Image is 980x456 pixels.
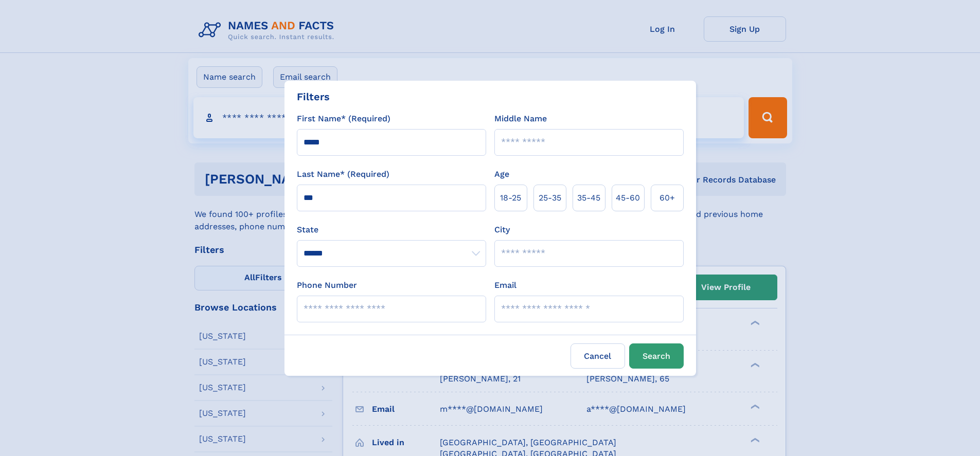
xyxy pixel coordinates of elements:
[629,343,684,369] button: Search
[571,343,625,369] label: Cancel
[494,279,516,291] label: Email
[577,192,600,204] span: 35‑45
[494,113,547,125] label: Middle Name
[297,168,389,180] label: Last Name* (Required)
[494,224,510,236] label: City
[297,113,390,125] label: First Name* (Required)
[297,224,486,236] label: State
[297,279,357,291] label: Phone Number
[660,192,675,204] span: 60+
[500,192,521,204] span: 18‑25
[297,89,330,104] div: Filters
[539,192,561,204] span: 25‑35
[616,192,640,204] span: 45‑60
[494,168,509,180] label: Age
